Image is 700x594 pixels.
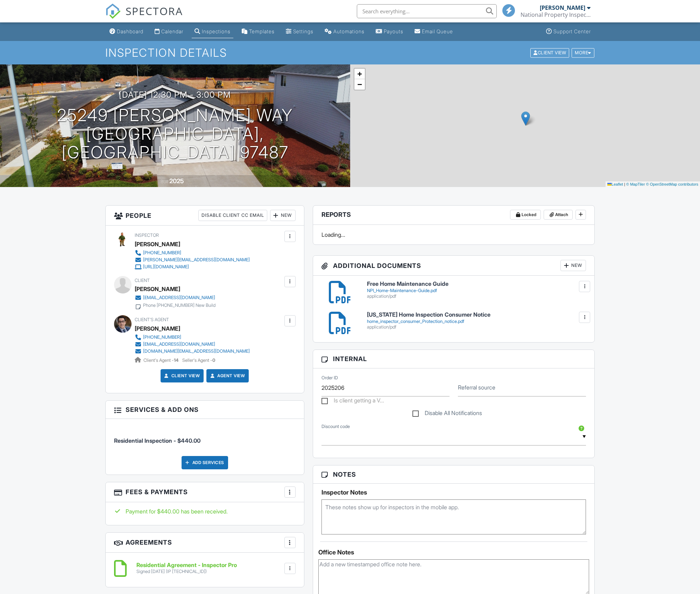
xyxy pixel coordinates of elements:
a: [EMAIL_ADDRESS][DOMAIN_NAME] [135,341,250,348]
a: [PHONE_NUMBER]‬ [135,334,250,341]
a: Dashboard [107,25,146,38]
div: Support Center [553,28,591,34]
a: Agent View [209,372,245,379]
div: [PERSON_NAME] [135,284,180,294]
div: Inspections [202,28,231,34]
div: Disable Client CC Email [198,210,267,221]
label: Discount code [321,423,350,430]
li: Service: Residential Inspection [114,424,296,450]
span: Inspector [135,233,159,238]
a: © OpenStreetMap contributors [646,182,698,186]
a: [US_STATE] Home Inspection Consumer Notice home_inspector_consumer_Protection_notice.pdf applicat... [367,312,586,330]
img: Marker [521,111,530,126]
div: [DOMAIN_NAME][EMAIL_ADDRESS][DOMAIN_NAME] [143,348,250,354]
a: Email Queue [412,25,456,38]
span: Residential Inspection - $440.00 [114,437,200,444]
a: [PERSON_NAME][EMAIL_ADDRESS][DOMAIN_NAME] [135,256,250,263]
div: Dashboard [117,28,143,34]
a: [URL][DOMAIN_NAME] [135,263,250,270]
div: Payment for $440.00 has been received. [114,507,296,515]
a: Inspections [192,25,233,38]
label: Referral source [458,384,495,391]
a: [PHONE_NUMBER] [135,249,250,256]
div: Signed [DATE] (IP [TECHNICAL_ID]) [136,569,237,574]
div: Email Queue [422,28,453,34]
span: Client's Agent [135,317,169,322]
div: Office Notes [318,549,589,556]
div: [EMAIL_ADDRESS][DOMAIN_NAME] [143,295,215,301]
div: Templates [249,28,275,34]
h3: Internal [313,350,595,368]
h3: People [106,206,304,226]
div: NPI_Home-Maintenance-Guide.pdf [367,288,586,293]
div: National Property Inspections [521,11,591,18]
h3: Agreements [106,533,304,553]
h5: Inspector Notes [321,489,586,496]
div: [PERSON_NAME][EMAIL_ADDRESS][DOMAIN_NAME] [143,257,250,263]
span: + [357,69,362,78]
a: Calendar [152,25,186,38]
h3: Services & Add ons [106,401,304,419]
a: SPECTORA [105,9,183,24]
div: [EMAIL_ADDRESS][DOMAIN_NAME] [143,341,215,347]
span: Client's Agent - [143,358,179,363]
span: SPECTORA [126,4,183,18]
div: Client View [530,48,569,57]
a: Templates [239,25,277,38]
a: Leaflet [607,182,623,186]
div: [URL][DOMAIN_NAME] [143,264,189,270]
span: − [357,80,362,89]
a: Settings [283,25,316,38]
span: | [624,182,625,186]
a: [DOMAIN_NAME][EMAIL_ADDRESS][DOMAIN_NAME] [135,348,250,355]
a: Support Center [543,25,594,38]
div: Settings [293,28,313,34]
h6: Residential Agreement - Inspector Pro [136,562,237,568]
strong: 0 [212,358,215,363]
a: Client View [530,50,571,55]
a: Zoom out [354,79,365,90]
a: Free Home Maintenance Guide NPI_Home-Maintenance-Guide.pdf application/pdf [367,281,586,299]
span: Seller's Agent - [182,358,215,363]
a: Zoom in [354,69,365,79]
div: [PERSON_NAME] [540,4,585,11]
a: Residential Agreement - Inspector Pro Signed [DATE] (IP [TECHNICAL_ID]) [136,562,237,574]
h1: 25249 [PERSON_NAME] Way [GEOGRAPHIC_DATA], [GEOGRAPHIC_DATA] 97487 [11,106,339,161]
div: [PHONE_NUMBER]‬ [143,334,181,340]
a: [EMAIL_ADDRESS][DOMAIN_NAME] [135,294,215,301]
div: New [560,260,586,271]
div: Phone [PHONE_NUMBER] New Build [143,303,215,308]
div: [PERSON_NAME] [135,239,180,249]
a: Payouts [373,25,406,38]
div: home_inspector_consumer_Protection_notice.pdf [367,319,586,324]
div: Automations [333,28,365,34]
a: Client View [163,372,200,379]
span: Client [135,278,150,283]
h6: Free Home Maintenance Guide [367,281,586,287]
label: Disable All Notifications [412,410,482,419]
div: Payouts [384,28,403,34]
div: 2025 [169,177,184,185]
a: Automations (Basic) [322,25,367,38]
div: Calendar [161,28,183,34]
div: application/pdf [367,324,586,330]
div: More [572,48,594,57]
input: Search everything... [357,4,497,18]
h3: Fees & Payments [106,482,304,502]
label: Is client getting a VA loan? [321,397,384,406]
a: [PERSON_NAME] [135,323,180,334]
div: [PHONE_NUMBER] [143,250,181,256]
h3: [DATE] 12:30 pm - 3:00 pm [119,90,231,99]
h3: Notes [313,465,595,484]
img: The Best Home Inspection Software - Spectora [105,4,121,19]
div: application/pdf [367,293,586,299]
div: Add Services [182,456,228,469]
strong: 14 [174,358,178,363]
h6: [US_STATE] Home Inspection Consumer Notice [367,312,586,318]
h3: Additional Documents [313,256,595,276]
h1: Inspection Details [105,47,595,59]
a: © MapTiler [626,182,645,186]
label: Order ID [321,375,338,381]
div: New [270,210,296,221]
